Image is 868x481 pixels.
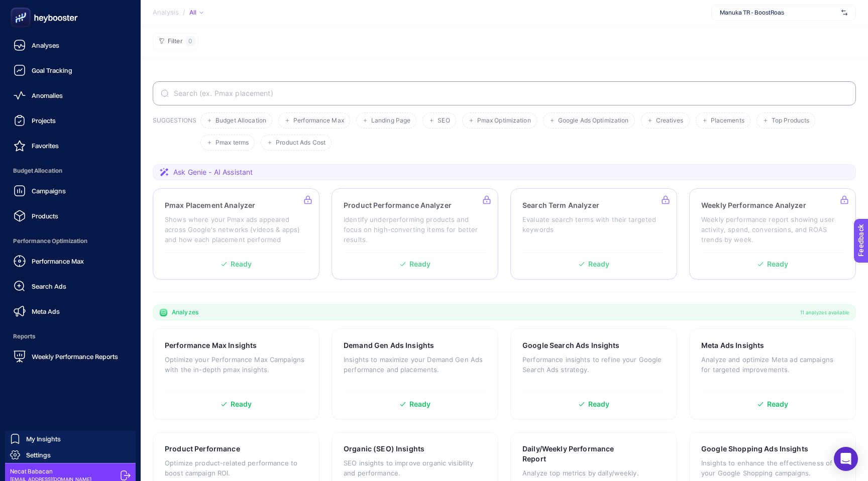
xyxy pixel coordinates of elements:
[165,340,257,350] h3: Performance Max Insights
[438,117,450,125] span: SEO
[165,444,240,454] h3: Product Performance
[510,188,677,280] a: Search Term AnalyzerEvaluate search terms with their targeted keywordsReady
[8,276,133,296] a: Search Ads
[231,401,252,408] span: Ready
[189,9,203,17] div: All
[344,354,486,375] p: Insights to maximize your Demand Gen Ads performance and placements.
[276,139,325,147] span: Product Ads Cost
[8,136,133,156] a: Favorites
[522,444,633,464] h3: Daily/Weekly Performance Report
[153,328,319,420] a: Performance Max InsightsOptimize your Performance Max Campaigns with the in-depth pmax insights.R...
[332,188,498,280] a: Product Performance AnalyzerIdentify underperforming products and focus on high-converting items ...
[173,167,253,177] span: Ask Genie - AI Assistant
[32,307,60,315] span: Meta Ads
[32,187,66,195] span: Campaigns
[8,326,133,346] span: Reports
[32,41,59,49] span: Analyses
[165,458,307,478] p: Optimize product-related performance to boost campaign ROI.
[10,467,91,475] span: Necat Babacan
[215,139,249,147] span: Pmax terms
[689,328,856,420] a: Meta Ads InsightsAnalyze and optimize Meta ad campaigns for targeted improvements.Ready
[8,181,133,201] a: Campaigns
[8,206,133,226] a: Products
[701,354,844,375] p: Analyze and optimize Meta ad campaigns for targeted improvements.
[26,435,61,443] span: My Insights
[32,352,118,360] span: Weekly Performance Reports
[8,161,133,181] span: Budget Allocation
[522,354,665,375] p: Performance insights to refine your Google Search Ads strategy.
[841,8,847,18] img: svg%3e
[32,142,59,150] span: Favorites
[5,447,136,463] a: Settings
[188,37,192,45] span: 0
[5,431,136,447] a: My Insights
[477,117,531,125] span: Pmax Optimization
[8,231,133,251] span: Performance Optimization
[689,188,856,280] a: Weekly Performance AnalyzerWeekly performance report showing user activity, spend, conversions, a...
[344,458,486,478] p: SEO insights to improve organic visibility and performance.
[293,117,344,125] span: Performance Max
[522,340,620,350] h3: Google Search Ads Insights
[32,66,72,74] span: Goal Tracking
[371,117,410,125] span: Landing Page
[32,91,63,99] span: Anomalies
[8,60,133,80] a: Goal Tracking
[701,444,808,454] h3: Google Shopping Ads Insights
[8,85,133,105] a: Anomalies
[172,89,848,97] input: Search
[8,251,133,271] a: Performance Max
[558,117,629,125] span: Google Ads Optimization
[767,401,789,408] span: Ready
[215,117,266,125] span: Budget Allocation
[32,212,58,220] span: Products
[344,444,424,454] h3: Organic (SEO) Insights
[6,3,38,11] span: Feedback
[153,33,198,49] button: Filter0
[800,308,849,316] span: 11 analyzes available
[588,401,610,408] span: Ready
[183,8,185,16] span: /
[344,340,434,350] h3: Demand Gen Ads Insights
[8,301,133,321] a: Meta Ads
[772,117,809,125] span: Top Products
[656,117,684,125] span: Creatives
[711,117,744,125] span: Placements
[409,401,431,408] span: Ready
[153,188,319,280] a: Pmax Placement AnalyzerShows where your Pmax ads appeared across Google's networks (videos & apps...
[332,328,498,420] a: Demand Gen Ads InsightsInsights to maximize your Demand Gen Ads performance and placements.Ready
[701,340,764,350] h3: Meta Ads Insights
[153,116,196,151] h3: SUGGESTIONS
[522,468,665,478] p: Analyze top metrics by daily/weekly.
[32,282,66,290] span: Search Ads
[8,35,133,55] a: Analyses
[32,257,84,265] span: Performance Max
[8,110,133,131] a: Projects
[834,447,858,471] div: Open Intercom Messenger
[168,38,182,45] span: Filter
[165,354,307,375] p: Optimize your Performance Max Campaigns with the in-depth pmax insights.
[701,458,844,478] p: Insights to enhance the effectiveness of your Google Shopping campaigns.
[720,9,837,17] span: Manuka TR - BoostRoas
[32,116,56,125] span: Projects
[153,9,179,17] span: Analysis
[172,308,198,316] span: Analyzes
[8,346,133,367] a: Weekly Performance Reports
[510,328,677,420] a: Google Search Ads InsightsPerformance insights to refine your Google Search Ads strategy.Ready
[26,451,51,459] span: Settings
